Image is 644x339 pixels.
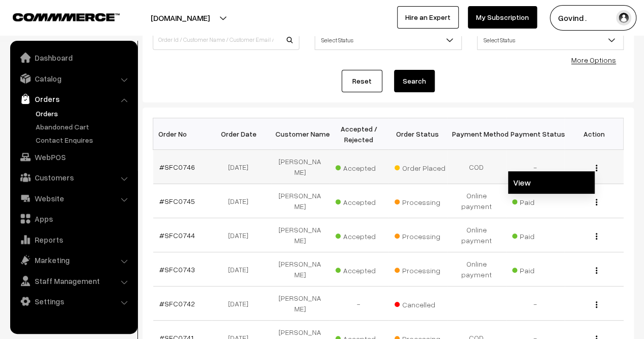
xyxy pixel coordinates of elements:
[397,6,459,29] a: Hire an Expert
[13,168,134,187] a: Customers
[212,118,271,150] th: Order Date
[13,251,134,269] a: Marketing
[271,184,330,218] td: [PERSON_NAME]
[315,31,461,49] span: Select Status
[329,118,388,150] th: Accepted / Rejected
[596,267,597,274] img: Menu
[447,218,506,252] td: Online payment
[342,70,382,92] a: Reset
[159,197,195,205] a: #SFC0745
[335,228,386,242] span: Accepted
[271,252,330,286] td: [PERSON_NAME]
[159,231,195,240] a: #SFC0744
[478,31,623,49] span: Select Status
[315,30,461,50] span: Select Status
[508,171,595,194] a: View
[335,263,386,276] span: Accepted
[565,118,624,150] th: Action
[33,121,134,132] a: Abandoned Cart
[596,165,597,171] img: Menu
[477,30,624,50] span: Select Status
[596,233,597,240] img: Menu
[153,118,212,150] th: Order No
[335,160,386,173] span: Accepted
[13,292,134,310] a: Settings
[271,150,330,184] td: [PERSON_NAME]
[271,218,330,252] td: [PERSON_NAME]
[13,148,134,166] a: WebPOS
[159,163,195,171] a: #SFC0746
[506,150,565,184] td: -
[616,10,631,25] img: user
[395,228,445,242] span: Processing
[506,118,565,150] th: Payment Status
[271,286,330,321] td: [PERSON_NAME]
[395,297,445,310] span: Cancelled
[153,30,299,50] input: Order Id / Customer Name / Customer Email / Customer Phone
[394,70,435,92] button: Search
[596,301,597,308] img: Menu
[388,118,447,150] th: Order Status
[159,265,195,274] a: #SFC0743
[212,150,271,184] td: [DATE]
[395,194,445,207] span: Processing
[159,299,195,308] a: #SFC0742
[512,194,563,207] span: Paid
[212,252,271,286] td: [DATE]
[13,13,120,21] img: COMMMERCE
[13,48,134,67] a: Dashboard
[13,272,134,290] a: Staff Management
[447,118,506,150] th: Payment Method
[447,252,506,286] td: Online payment
[596,199,597,205] img: Menu
[468,6,537,29] a: My Subscription
[13,90,134,108] a: Orders
[447,150,506,184] td: COD
[335,194,386,207] span: Accepted
[212,218,271,252] td: [DATE]
[33,135,134,145] a: Contact Enquires
[550,5,636,31] button: Govind .
[447,184,506,218] td: Online payment
[13,10,102,22] a: COMMMERCE
[212,184,271,218] td: [DATE]
[512,263,563,276] span: Paid
[329,286,388,321] td: -
[271,118,330,150] th: Customer Name
[33,108,134,119] a: Orders
[212,286,271,321] td: [DATE]
[115,5,245,31] button: [DOMAIN_NAME]
[13,210,134,228] a: Apps
[13,189,134,207] a: Website
[571,56,616,64] a: More Options
[13,69,134,88] a: Catalog
[506,286,565,321] td: -
[395,263,445,276] span: Processing
[395,160,445,173] span: Order Placed
[13,230,134,249] a: Reports
[512,228,563,242] span: Paid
